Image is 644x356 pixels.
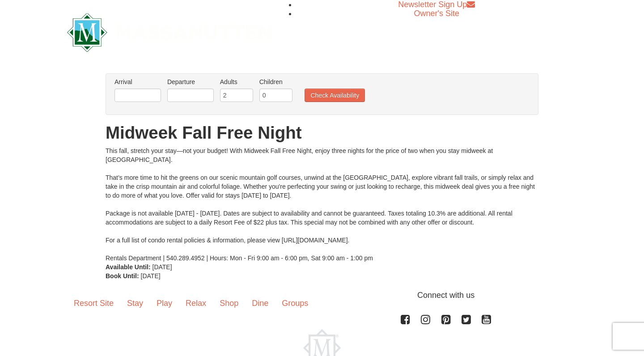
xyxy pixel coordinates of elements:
img: Massanutten Resort Logo [67,13,272,52]
label: Departure [167,77,214,86]
label: Arrival [114,77,161,86]
a: Relax [179,289,213,317]
span: [DATE] [141,272,161,280]
a: Shop [213,289,245,317]
h1: Midweek Fall Free Night [106,124,538,142]
a: Play [150,289,179,317]
a: Dine [245,289,275,317]
p: Connect with us [67,289,577,301]
span: [DATE] [153,263,172,271]
strong: Available Until: [106,263,151,271]
a: Stay [120,289,150,317]
a: Resort Site [67,289,120,317]
a: Massanutten Resort [67,21,272,42]
a: Groups [275,289,315,317]
strong: Book Until: [106,272,139,280]
div: This fall, stretch your stay—not your budget! With Midweek Fall Free Night, enjoy three nights fo... [106,146,538,263]
label: Children [259,77,292,86]
a: Owner's Site [414,9,459,18]
label: Adults [220,77,253,86]
button: Check Availability [305,89,365,102]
